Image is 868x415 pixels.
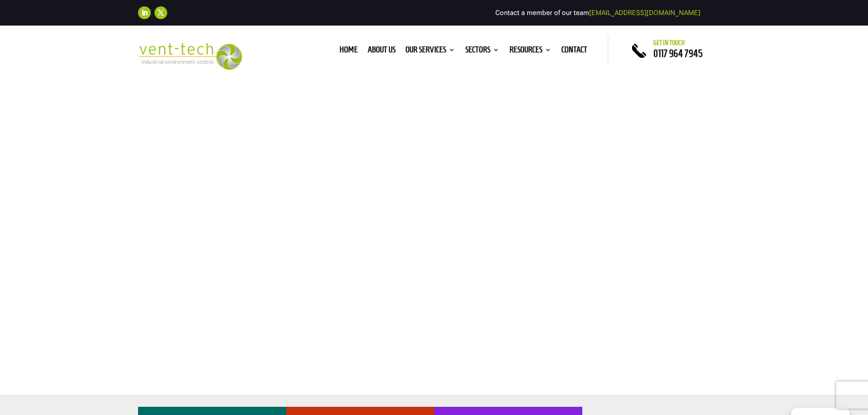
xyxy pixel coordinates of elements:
[589,9,700,17] a: [EMAIL_ADDRESS][DOMAIN_NAME]
[465,46,499,56] a: Sectors
[138,43,242,70] img: 2023-09-27T08_35_16.549ZVENT-TECH---Clear-background
[509,46,551,56] a: Resources
[406,46,455,56] a: Our Services
[653,39,685,46] span: Get in touch
[138,6,151,19] a: Follow on LinkedIn
[368,46,395,56] a: About us
[495,9,700,17] span: Contact a member of our team
[561,46,587,56] a: Contact
[653,48,703,59] a: 0117 964 7945
[154,6,167,19] a: Follow on X
[339,46,358,56] a: Home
